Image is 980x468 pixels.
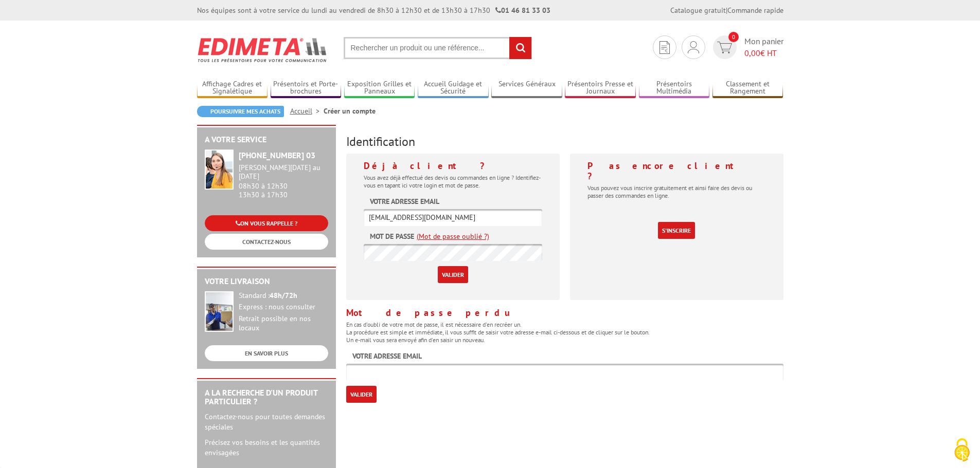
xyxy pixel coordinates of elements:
[744,35,783,59] span: Mon panier
[270,291,297,300] strong: 48h/72h
[509,37,531,59] input: rechercher
[491,80,562,97] a: Services Généraux
[949,437,975,463] img: Cookies (fenêtre modale)
[660,41,670,54] img: devis rapide
[205,234,328,250] a: CONTACTEZ-NOUS
[370,231,414,241] label: Mot de passe
[346,135,783,148] h3: Identification
[688,41,699,53] img: devis rapide
[744,48,760,58] span: 0,00
[239,163,328,181] div: [PERSON_NAME][DATE] au [DATE]
[346,321,783,344] p: En cas d'oubli de votre mot de passe, il est nécessaire d'en recréer un. La procédure est simple ...
[205,437,328,458] p: Précisez vos besoins et les quantités envisagées
[712,80,783,97] a: Classement et Rangement
[197,80,268,97] a: Affichage Cadres et Signalétique
[370,196,439,207] label: Votre adresse email
[495,6,550,15] strong: 01 46 81 33 03
[346,308,783,318] h4: Mot de passe perdu
[205,215,328,231] a: ON VOUS RAPPELLE ?
[205,291,234,332] img: widget-livraison.jpg
[658,222,695,239] a: S'inscrire
[197,31,328,69] img: Edimeta
[271,80,342,97] a: Présentoirs et Porte-brochures
[717,42,732,53] img: devis rapide
[197,106,284,117] a: Poursuivre mes achats
[346,386,377,403] input: Valider
[239,291,328,301] div: Standard :
[417,231,489,241] a: (Mot de passe oublié ?)
[587,161,766,181] h4: Pas encore client ?
[205,277,328,286] h2: Votre livraison
[364,161,542,171] h4: Déjà client ?
[205,388,328,406] h2: A la recherche d'un produit particulier ?
[565,80,636,97] a: Présentoirs Presse et Journaux
[324,106,376,116] li: Créer un compte
[239,314,328,333] div: Retrait possible en nos locaux
[670,6,726,15] a: Catalogue gratuit
[344,80,415,97] a: Exposition Grilles et Panneaux
[710,35,783,59] a: devis rapide 0 Mon panier 0,00€ HT
[344,37,532,59] input: Rechercher un produit ou une référence...
[438,266,468,283] input: Valider
[197,5,550,15] div: Nos équipes sont à votre service du lundi au vendredi de 8h30 à 12h30 et de 13h30 à 17h30
[364,174,542,189] p: Vous avez déjà effectué des devis ou commandes en ligne ? Identifiez-vous en tapant ici votre log...
[587,184,766,199] p: Vous pouvez vous inscrire gratuitement et ainsi faire des devis ou passer des commandes en ligne.
[205,345,328,361] a: EN SAVOIR PLUS
[205,135,328,144] h2: A votre service
[639,80,710,97] a: Présentoirs Multimédia
[352,351,422,361] label: Votre adresse email
[418,80,489,97] a: Accueil Guidage et Sécurité
[727,6,783,15] a: Commande rapide
[239,303,328,312] div: Express : nous consulter
[944,433,980,468] button: Cookies (fenêtre modale)
[670,5,783,15] div: |
[290,106,324,116] a: Accueil
[205,149,234,190] img: widget-service.jpg
[744,47,783,59] span: € HT
[239,163,328,199] div: 08h30 à 12h30 13h30 à 17h30
[239,150,315,160] strong: [PHONE_NUMBER] 03
[728,32,739,42] span: 0
[205,411,328,432] p: Contactez-nous pour toutes demandes spéciales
